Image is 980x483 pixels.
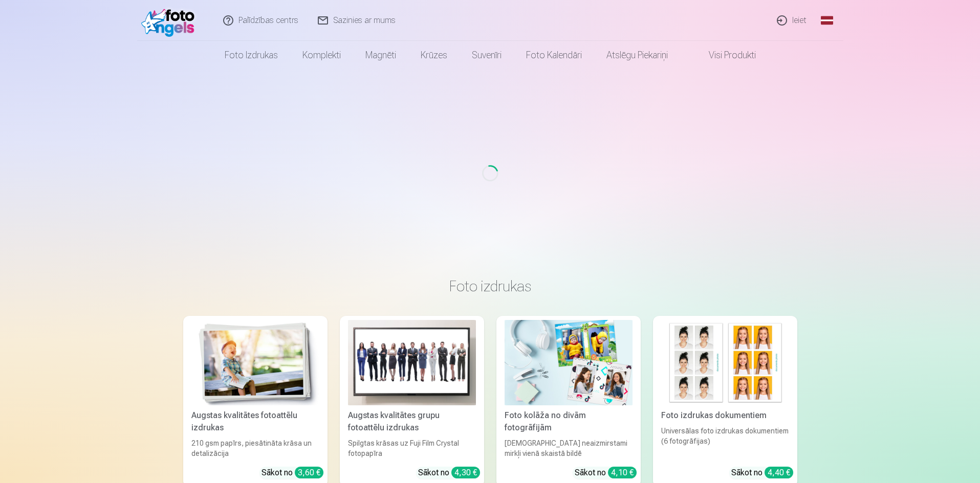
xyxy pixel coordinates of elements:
[680,41,768,70] a: Visi produkti
[657,426,793,458] div: Universālas foto izdrukas dokumentiem (6 fotogrāfijas)
[187,409,323,434] div: Augstas kvalitātes fotoattēlu izdrukas
[594,41,680,70] a: Atslēgu piekariņi
[348,320,476,405] img: Augstas kvalitātes grupu fotoattēlu izdrukas
[731,467,793,479] div: Sākot no
[451,467,480,478] div: 4,30 €
[575,467,637,479] div: Sākot no
[295,467,323,478] div: 3,60 €
[418,467,480,479] div: Sākot no
[500,438,637,458] div: [DEMOGRAPHIC_DATA] neaizmirstami mirkļi vienā skaistā bildē
[765,467,793,478] div: 4,40 €
[661,320,789,405] img: Foto izdrukas dokumentiem
[460,41,514,70] a: Suvenīri
[187,438,323,458] div: 210 gsm papīrs, piesātināta krāsa un detalizācija
[141,4,200,37] img: /fa1
[344,438,480,458] div: Spilgtas krāsas uz Fuji Film Crystal fotopapīra
[505,320,633,405] img: Foto kolāža no divām fotogrāfijām
[353,41,408,70] a: Magnēti
[408,41,460,70] a: Krūzes
[191,320,319,405] img: Augstas kvalitātes fotoattēlu izdrukas
[500,409,637,434] div: Foto kolāža no divām fotogrāfijām
[290,41,353,70] a: Komplekti
[212,41,290,70] a: Foto izdrukas
[608,467,637,478] div: 4,10 €
[262,467,323,479] div: Sākot no
[657,409,793,422] div: Foto izdrukas dokumentiem
[514,41,594,70] a: Foto kalendāri
[344,409,480,434] div: Augstas kvalitātes grupu fotoattēlu izdrukas
[191,277,789,295] h3: Foto izdrukas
